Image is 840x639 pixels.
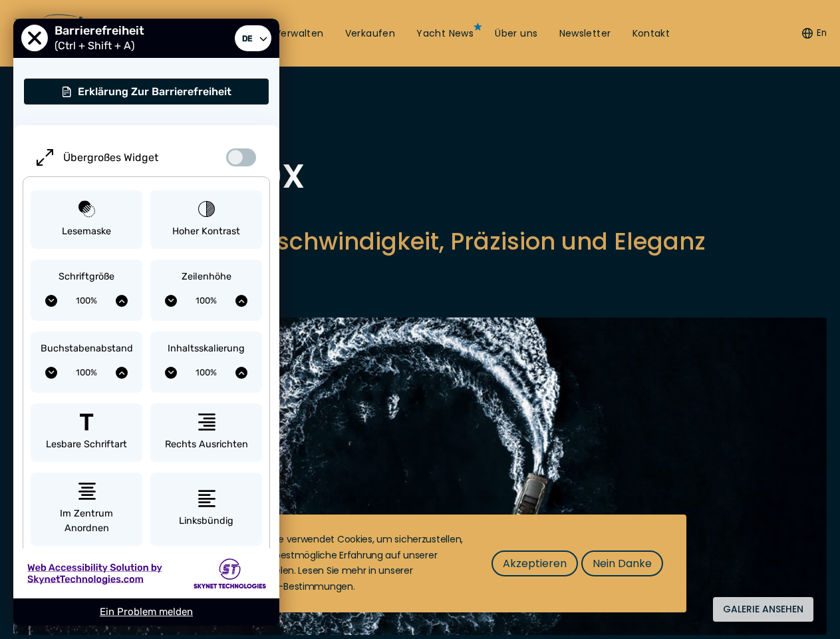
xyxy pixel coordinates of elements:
[13,318,827,635] img: Merk&Merk
[27,561,162,586] img: Web Accessibility Solution by Skynet Technologies
[235,25,271,52] a: Sprache auswählen
[55,39,141,52] span: (Ctrl + Shift + A)
[57,291,116,311] span: Aktuelle Schriftgröße
[45,367,57,379] button: Buchstabenabstand verringern
[150,403,262,463] button: Rechts ausrichten
[13,160,706,193] h1: Performance 90X
[150,473,262,546] button: Linksbündig
[593,555,652,572] span: Nein Danke
[31,190,142,250] button: Lesemaske
[581,550,663,576] button: Nein Danke
[21,25,48,52] button: Schließen Sie das Menü 'Eingabehilfen'.
[168,341,245,356] span: Inhaltsskalierung
[235,295,247,307] button: Erhöhen Sie die Zeilenhöhe
[57,363,116,383] span: Aktueller Buchstabenabstand
[23,78,269,105] button: Erklärung zur Barrierefreiheit
[491,550,578,576] button: Akzeptieren
[45,295,57,307] button: Verringern Sie die Schriftgröße
[100,606,193,618] a: Ein Problem melden
[150,190,262,250] button: Hoher Kontrast
[13,548,279,598] a: Web Accessibility Solution by Skynet Technologies Skynet
[41,341,133,356] span: Buchstabenabstand
[345,27,396,41] a: Verkaufen
[559,27,611,41] a: Newsletter
[221,580,353,593] a: Datenschutz-Bestimmungen
[63,151,158,164] span: Übergroßes Widget
[165,295,177,307] button: Zeilenhöhe verringern
[177,363,235,383] span: Aktuelle Inhaltsskalierung
[31,403,142,463] button: Lesbare Schriftart
[802,27,827,40] button: En
[275,27,324,41] a: Verwalten
[416,27,474,41] a: Yacht News
[221,532,465,595] div: Diese Website verwendet Cookies, um sicherzustellen, dass Sie die bestmögliche Erfahrung auf unse...
[31,473,142,546] button: Im Zentrum anordnen
[194,558,266,588] img: Skynet
[59,270,114,284] span: Schriftgröße
[13,225,706,258] h2: Neue Maßstäbe für Geschwindigkeit, Präzision und Eleganz
[495,27,537,41] a: Über uns
[235,367,247,379] button: Inhaltsskalierung erhöhen
[13,19,279,626] div: User Preferences
[182,270,231,284] span: Zeilenhöhe
[165,367,177,379] button: Inhaltsskalierung verringern
[503,555,567,572] span: Akzeptieren
[177,291,235,311] span: Aktuelle Zeilenhöhe
[713,597,813,622] button: Galerie ansehen
[239,30,255,47] span: de
[78,85,231,98] span: Erklärung zur Barrierefreiheit
[632,27,670,41] a: Kontakt
[55,23,151,38] span: Barrierefreiheit
[116,367,128,379] button: Erhöhen Sie den Buchstabenabstand
[116,295,128,307] button: Schriftgröße vergrößern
